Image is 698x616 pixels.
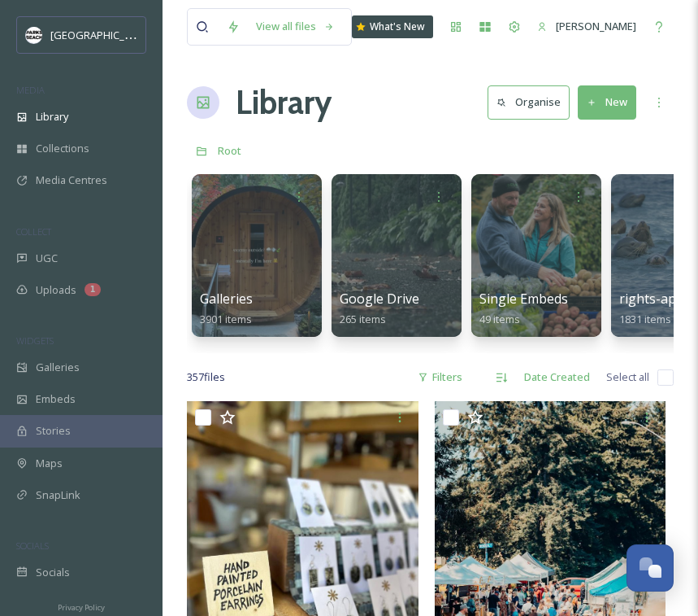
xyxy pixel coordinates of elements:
[340,291,419,326] a: Google Drive265 items
[36,487,80,503] span: SnapLink
[16,334,54,347] span: WIDGETS
[36,360,80,375] span: Galleries
[529,11,644,42] a: [PERSON_NAME]
[488,85,570,119] button: Organise
[36,565,70,580] span: Socials
[187,369,225,385] span: 357 file s
[36,391,76,407] span: Embeds
[36,282,76,298] span: Uploads
[626,544,674,592] button: Open Chat
[16,225,51,238] span: COLLECT
[26,27,42,43] img: parks%20beach.jpg
[36,251,58,266] span: UGC
[16,84,45,96] span: MEDIA
[36,173,107,188] span: Media Centres
[248,11,343,42] a: View all files
[36,141,89,156] span: Collections
[479,290,568,308] span: Single Embeds
[479,291,568,326] a: Single Embeds49 items
[410,361,470,393] div: Filters
[36,456,63,471] span: Maps
[578,85,636,119] button: New
[556,19,636,33] span: [PERSON_NAME]
[200,312,252,326] span: 3901 items
[36,109,68,125] span: Library
[479,312,520,326] span: 49 items
[218,141,241,160] a: Root
[516,361,598,393] div: Date Created
[340,290,419,308] span: Google Drive
[606,369,649,385] span: Select all
[50,27,196,42] span: [GEOGRAPHIC_DATA] Tourism
[200,291,253,326] a: Galleries3901 items
[200,290,253,308] span: Galleries
[16,540,49,552] span: SOCIALS
[340,312,386,326] span: 265 items
[488,85,578,119] a: Organise
[85,283,101,296] div: 1
[58,602,105,613] span: Privacy Policy
[352,15,433,38] a: What's New
[36,423,71,439] span: Stories
[218,143,241,158] span: Root
[619,312,671,326] span: 1831 items
[58,596,105,616] a: Privacy Policy
[236,78,332,127] a: Library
